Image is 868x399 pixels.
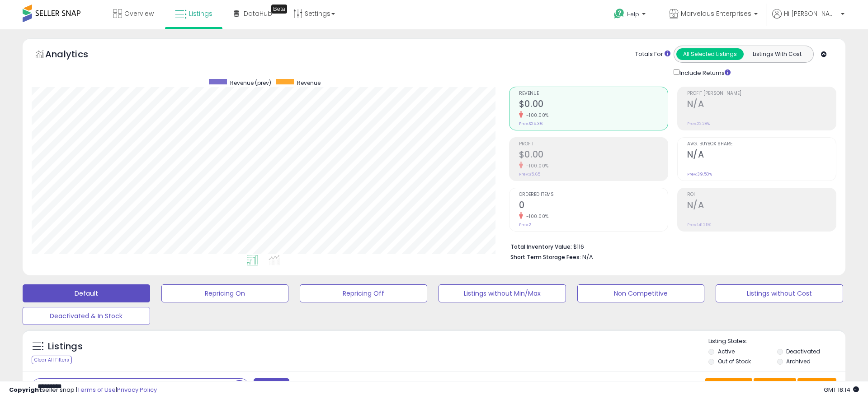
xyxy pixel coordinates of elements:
div: Clear All Filters [32,356,72,364]
small: -100.00% [523,112,549,119]
button: Listings without Min/Max [439,284,566,302]
small: Prev: $5.65 [519,172,540,177]
small: -100.00% [523,213,549,220]
a: Hi [PERSON_NAME] [772,9,844,29]
span: Profit [519,142,668,147]
button: Listings without Cost [716,284,843,302]
small: Prev: 141.25% [687,222,711,227]
label: Out of Stock [718,357,751,365]
p: Listing States: [708,337,845,346]
span: Marvelous Enterprises [681,9,751,18]
span: Overview [124,9,154,18]
span: Avg. Buybox Share [687,142,836,147]
small: Prev: 22.28% [687,121,710,126]
i: Get Help [613,8,625,19]
small: Prev: 39.50% [687,172,712,177]
span: Hi [PERSON_NAME] [784,9,838,18]
h2: N/A [687,149,836,162]
h2: N/A [687,99,836,111]
button: Repricing On [161,284,289,302]
b: Total Inventory Value: [510,243,572,251]
h2: 0 [519,200,668,212]
button: Repricing Off [300,284,427,302]
small: Prev: $25.36 [519,121,542,126]
span: DataHub [244,9,272,18]
small: -100.00% [523,162,549,169]
span: Profit [PERSON_NAME] [687,91,836,96]
button: Actions [797,378,836,394]
li: $116 [510,241,830,251]
h5: Analytics [45,48,106,63]
button: All Selected Listings [676,48,744,60]
small: Prev: 2 [519,222,531,227]
span: Help [627,10,639,18]
span: 2025-09-13 18:14 GMT [824,385,859,394]
button: Listings With Cost [743,48,811,60]
h5: Listings [48,340,83,353]
button: Default [23,284,150,302]
span: Ordered Items [519,192,668,197]
a: Help [607,1,655,29]
label: Archived [786,357,811,365]
span: Revenue [519,91,668,96]
button: Save View [705,378,752,394]
span: Revenue [297,79,321,87]
strong: Copyright [9,385,42,394]
div: Totals For [635,50,670,59]
h2: N/A [687,200,836,212]
label: Deactivated [786,348,820,355]
span: N/A [582,253,593,261]
button: Columns [754,378,796,394]
button: Non Competitive [577,284,705,302]
div: Tooltip anchor [271,5,287,14]
span: Revenue (prev) [230,79,271,87]
div: Include Returns [667,67,741,78]
label: Active [718,348,735,355]
h2: $0.00 [519,99,668,111]
b: Short Term Storage Fees: [510,253,581,261]
span: Listings [189,9,212,18]
button: Filters [254,378,289,394]
span: ROI [687,192,836,197]
div: seller snap | | [9,386,157,394]
h2: $0.00 [519,149,668,162]
button: Deactivated & In Stock [23,307,150,325]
